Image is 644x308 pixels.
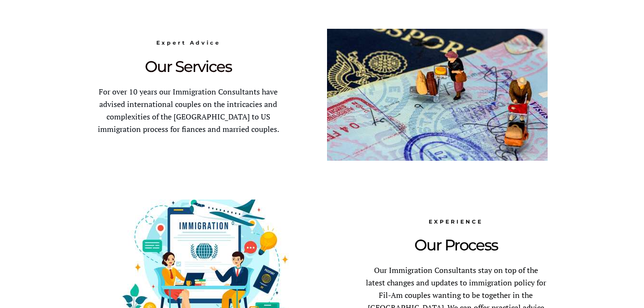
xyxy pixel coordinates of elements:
span: Our Process [414,236,498,254]
span: Our Services [145,57,232,76]
span: EXPERIENCE [429,218,483,225]
span: For over 10 years our Immigration Consultants have advised international couples on the intricaci... [98,86,279,134]
span: Expert Advice [156,39,221,46]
